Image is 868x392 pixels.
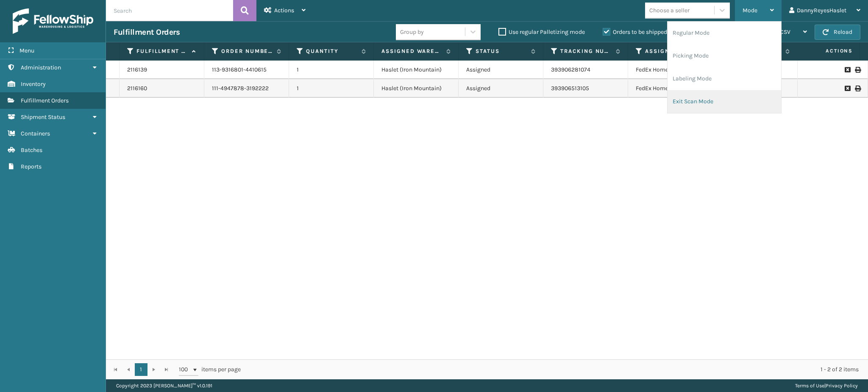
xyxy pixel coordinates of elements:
td: FedEx Home Delivery [628,79,713,98]
a: Terms of Use [795,383,824,389]
a: 2116139 [127,66,147,74]
span: Containers [21,130,50,137]
a: Privacy Policy [826,383,858,389]
td: 113-9316801-4410615 [204,61,289,79]
li: Labeling Mode [668,67,781,90]
td: FedEx Home Delivery [628,61,713,79]
li: Picking Mode [668,44,781,67]
label: Quantity [306,47,357,55]
td: Haslet (Iron Mountain) [374,79,459,98]
span: Inventory [21,80,46,88]
li: Regular Mode [668,22,781,44]
td: Assigned [459,79,543,98]
label: Assigned Warehouse [381,47,442,55]
img: logo [13,8,93,34]
label: Use regular Palletizing mode [498,28,585,36]
label: Orders to be shipped [DATE] [603,28,685,36]
span: Fulfillment Orders [21,97,69,104]
div: Group by [400,28,424,36]
div: Choose a seller [649,6,690,15]
h3: Fulfillment Orders [114,27,180,37]
a: 2116160 [127,84,147,93]
td: 1 [289,61,374,79]
i: Print Label [855,86,860,91]
label: Status [476,47,527,55]
i: Print Label [855,67,860,73]
li: Exit Scan Mode [668,90,781,113]
a: 393906281074 [551,66,590,73]
span: 100 [179,365,192,374]
span: Reports [21,163,42,170]
td: 111-4947878-3192222 [204,79,289,98]
span: Shipment Status [21,113,65,121]
span: Actions [274,7,294,14]
button: Reload [815,25,860,40]
td: 1 [289,79,374,98]
span: Administration [21,64,61,71]
label: Assigned Carrier Service [645,47,696,55]
label: Tracking Number [560,47,612,55]
label: Order Number [221,47,273,55]
div: 1 - 2 of 2 items [253,365,859,374]
span: Actions [799,44,858,58]
p: Copyright 2023 [PERSON_NAME]™ v 1.0.191 [116,379,212,392]
span: Menu [19,47,34,54]
label: Fulfillment Order Id [136,47,188,55]
td: Assigned [459,61,543,79]
span: items per page [179,363,241,376]
div: | [795,379,858,392]
span: Batches [21,146,42,154]
a: 393906513105 [551,85,589,92]
td: Haslet (Iron Mountain) [374,61,459,79]
span: Mode [743,7,757,14]
i: Request to Be Cancelled [845,67,850,73]
a: 1 [135,363,147,376]
i: Request to Be Cancelled [845,86,850,91]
